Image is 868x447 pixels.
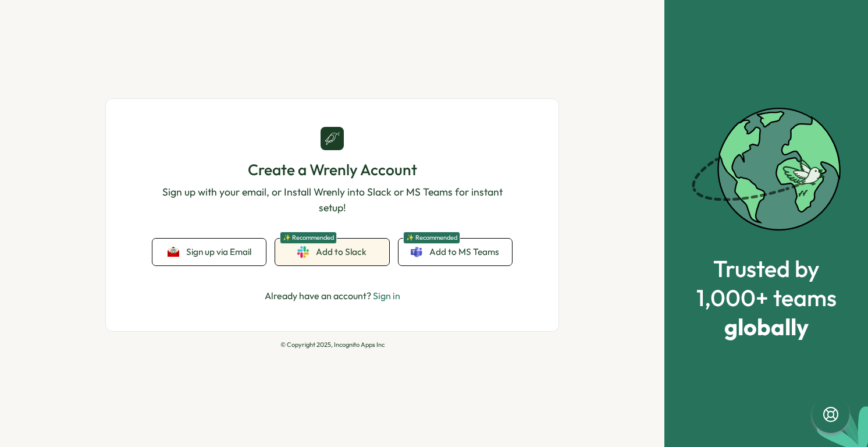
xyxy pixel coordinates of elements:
a: ✨ RecommendedAdd to MS Teams [399,239,512,265]
span: ✨ Recommended [280,232,337,244]
span: Trusted by [696,256,837,281]
h1: Create a Wrenly Account [152,159,512,180]
p: Already have an account? [265,289,400,303]
button: Sign up via Email [152,239,266,265]
span: 1,000+ teams [696,285,837,310]
span: Sign up via Email [186,247,251,257]
span: ✨ Recommended [403,232,460,244]
span: globally [696,314,837,339]
p: © Copyright 2025, Incognito Apps Inc [105,341,559,349]
a: Sign in [373,290,400,301]
p: Sign up with your email, or Install Wrenly into Slack or MS Teams for instant setup! [152,185,512,215]
a: ✨ RecommendedAdd to Slack [275,239,389,265]
span: Add to MS Teams [429,246,499,258]
span: Add to Slack [316,246,367,258]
